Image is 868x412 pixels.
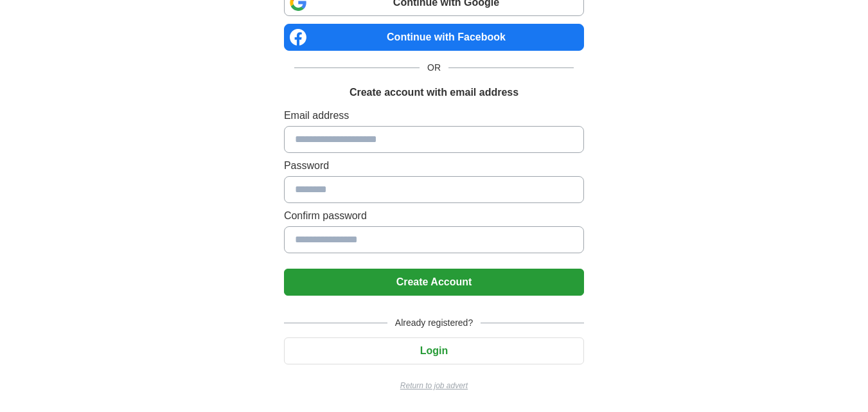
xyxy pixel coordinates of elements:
span: OR [420,61,448,75]
a: Continue with Facebook [284,24,584,51]
span: Already registered? [387,316,481,330]
label: Confirm password [284,208,584,224]
label: Password [284,158,584,174]
a: Return to job advert [284,380,584,391]
a: Login [284,345,584,356]
button: Create Account [284,269,584,296]
button: Login [284,337,584,364]
h1: Create account with email address [350,85,518,100]
label: Email address [284,108,584,123]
